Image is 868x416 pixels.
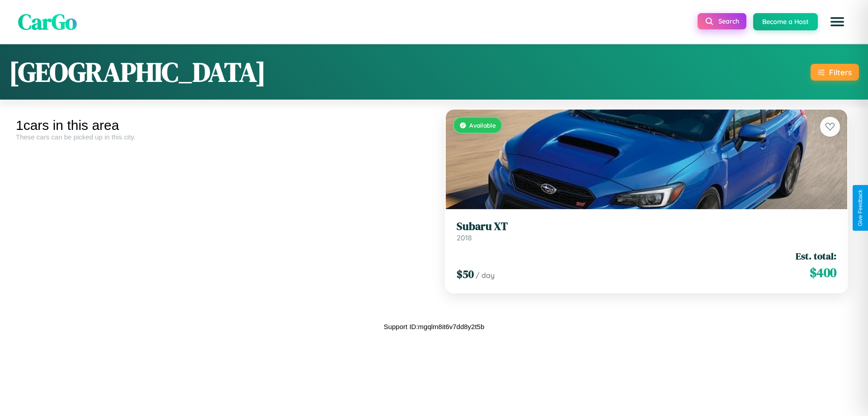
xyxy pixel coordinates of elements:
[698,13,746,29] button: Search
[829,67,852,77] div: Filters
[457,233,472,242] span: 2018
[810,263,836,282] span: $ 400
[718,17,739,25] span: Search
[476,271,495,280] span: / day
[857,190,863,226] div: Give Feedback
[457,220,836,242] a: Subaru XT2018
[469,121,496,129] span: Available
[753,13,818,30] button: Become a Host
[825,9,850,34] button: Open menu
[16,118,427,133] div: 1 cars in this area
[811,64,859,81] button: Filters
[457,220,836,233] h3: Subaru XT
[796,249,836,263] span: Est. total:
[18,7,77,37] span: CarGo
[457,267,474,282] span: $ 50
[384,320,485,333] p: Support ID: mgqlm8it6v7dd8y2t5b
[16,133,427,141] div: These cars can be picked up in this city.
[9,53,266,91] h1: [GEOGRAPHIC_DATA]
